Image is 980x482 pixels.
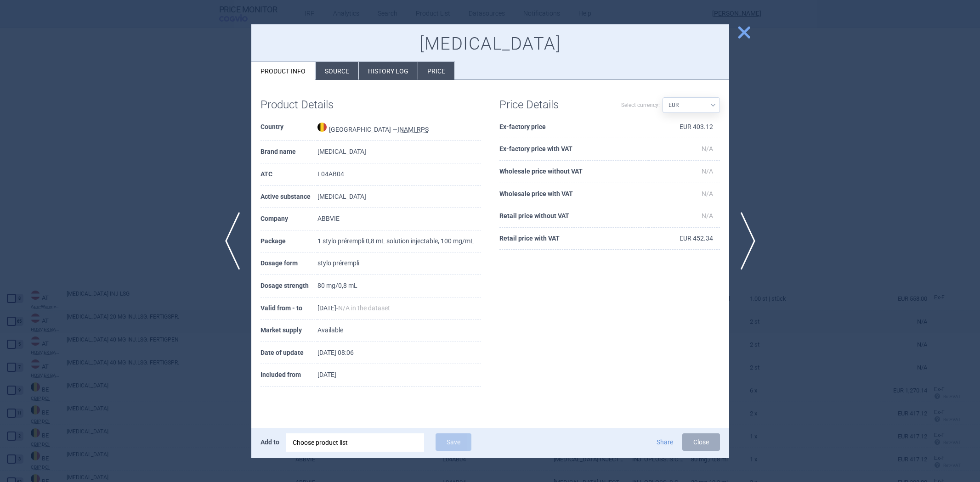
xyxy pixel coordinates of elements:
[657,439,673,445] button: Share
[261,34,720,55] h1: [MEDICAL_DATA]
[702,145,713,152] span: N/A
[649,228,720,250] td: EUR 452.34
[317,319,481,342] td: Available
[261,116,317,141] th: Country
[338,304,390,312] span: N/A in the dataset
[649,116,720,139] td: EUR 403.12
[317,123,327,132] img: Belgium
[499,161,649,183] th: Wholesale price without VAT
[317,275,481,297] td: 80 mg/0,8 mL
[261,163,317,186] th: ATC
[317,252,481,275] td: stylo prérempli
[499,98,610,112] h1: Price Details
[261,208,317,230] th: Company
[317,364,481,387] td: [DATE]
[317,141,481,163] td: [MEDICAL_DATA]
[317,208,481,230] td: ABBVIE
[317,186,481,208] td: [MEDICAL_DATA]
[251,62,315,80] li: Product info
[499,205,649,228] th: Retail price without VAT
[682,433,720,451] button: Close
[261,433,279,451] p: Add to
[261,297,317,320] th: Valid from - to
[261,319,317,342] th: Market supply
[359,62,418,80] li: History log
[499,183,649,206] th: Wholesale price with VAT
[317,230,481,253] td: 1 stylo prérempli 0,8 mL solution injectable, 100 mg/mL
[261,98,371,112] h1: Product Details
[702,168,713,175] span: N/A
[317,163,481,186] td: L04AB04
[261,342,317,364] th: Date of update
[436,433,471,451] button: Save
[261,252,317,275] th: Dosage form
[261,230,317,253] th: Package
[499,228,649,250] th: Retail price with VAT
[261,275,317,297] th: Dosage strength
[261,186,317,208] th: Active substance
[418,62,454,80] li: Price
[261,141,317,163] th: Brand name
[293,433,418,452] div: Choose product list
[397,126,429,133] abbr: INAMI RPS — National Institute for Health Disability Insurance, Belgium. Programme web - Médicame...
[499,116,649,139] th: Ex-factory price
[621,97,660,113] label: Select currency:
[261,364,317,387] th: Included from
[316,62,358,80] li: Source
[317,116,481,141] td: [GEOGRAPHIC_DATA] —
[317,297,481,320] td: [DATE] -
[702,212,713,219] span: N/A
[317,342,481,364] td: [DATE] 08:06
[499,138,649,161] th: Ex-factory price with VAT
[702,190,713,197] span: N/A
[286,433,424,452] div: Choose product list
